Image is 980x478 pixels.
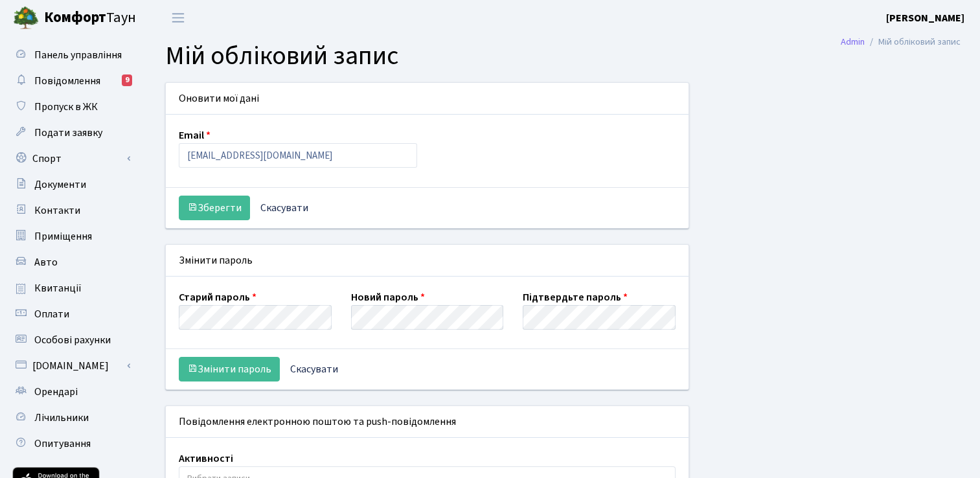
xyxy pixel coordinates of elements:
[6,146,136,172] a: Спорт
[34,255,58,269] span: Авто
[179,290,256,305] label: Старий пароль
[34,385,78,399] span: Орендарі
[166,83,689,115] div: Оновити мої дані
[6,120,136,146] a: Подати заявку
[34,100,98,114] span: Пропуск в ЖК
[6,94,136,120] a: Пропуск в ЖК
[34,74,100,88] span: Повідомлення
[6,379,136,405] a: Орендарі
[6,405,136,431] a: Лічильники
[34,411,89,425] span: Лічильники
[179,451,233,466] label: Активності
[34,307,69,321] span: Оплати
[34,126,102,140] span: Подати заявку
[6,353,136,379] a: [DOMAIN_NAME]
[166,406,689,438] div: Повідомлення електронною поштою та push-повідомлення
[44,7,136,29] span: Таун
[6,223,136,249] a: Приміщення
[6,301,136,327] a: Оплати
[34,229,92,244] span: Приміщення
[351,290,425,305] label: Новий пароль
[6,275,136,301] a: Квитанції
[6,249,136,275] a: Авто
[6,198,136,223] a: Контакти
[162,7,194,28] button: Переключити навігацію
[6,68,136,94] a: Повідомлення9
[34,177,86,192] span: Документи
[34,281,82,295] span: Квитанції
[523,290,628,305] label: Підтвердьте пароль
[179,196,250,220] button: Зберегти
[166,245,689,277] div: Змінити пароль
[886,10,964,26] a: [PERSON_NAME]
[165,41,961,72] h1: Мій обліковий запис
[6,42,136,68] a: Панель управління
[13,5,39,31] img: logo.png
[841,35,865,49] a: Admin
[179,357,280,381] button: Змінити пароль
[821,28,980,56] nav: breadcrumb
[6,327,136,353] a: Особові рахунки
[34,203,80,218] span: Контакти
[44,7,106,28] b: Комфорт
[6,172,136,198] a: Документи
[122,74,132,86] div: 9
[6,431,136,457] a: Опитування
[34,333,111,347] span: Особові рахунки
[34,437,91,451] span: Опитування
[252,196,317,220] a: Скасувати
[865,35,961,49] li: Мій обліковий запис
[282,357,347,381] a: Скасувати
[179,128,211,143] label: Email
[34,48,122,62] span: Панель управління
